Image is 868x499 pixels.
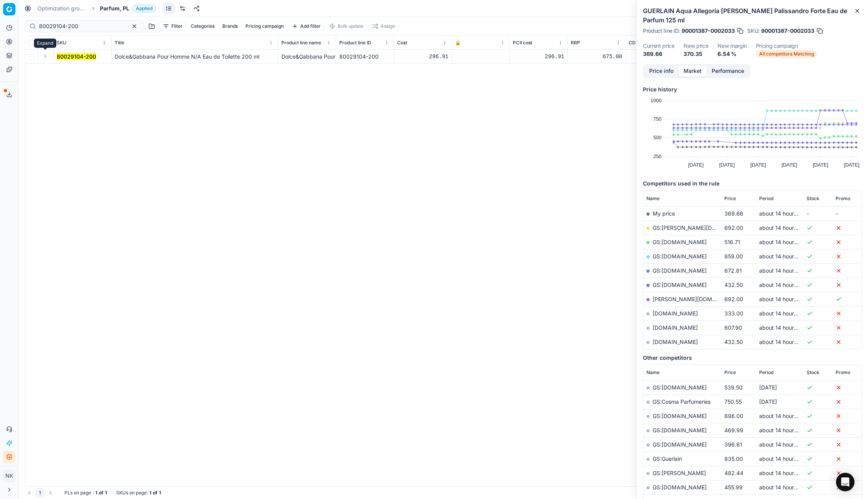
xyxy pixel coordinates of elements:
span: All competitors Matching [756,50,817,58]
span: 90001387-0002033 [682,27,735,35]
span: Stock [807,369,819,376]
nav: pagination [25,488,55,497]
button: 80029104-200 [57,53,96,61]
h5: Competitors used in the rule [643,180,862,187]
a: GS:[PERSON_NAME] [653,470,706,476]
button: Filter [159,22,186,31]
span: about 14 hours ago [759,455,808,462]
text: [DATE] [813,162,828,168]
strong: 1 [149,490,151,496]
span: Price [724,369,736,376]
dd: 369.66 [643,50,674,58]
span: Title [115,40,124,46]
span: NK [3,470,15,482]
span: Product line ID : [643,28,680,34]
button: Expand all [41,38,50,47]
text: 750 [653,116,662,122]
dt: New margin [717,43,747,49]
div: Open Intercom Messenger [836,473,854,491]
text: 250 [653,153,662,159]
span: about 14 hours ago [759,239,808,245]
span: Period [759,369,773,376]
text: [DATE] [750,162,766,168]
h5: Other competitors [643,354,862,362]
span: 750.55 [724,398,742,405]
span: 432.50 [724,282,743,288]
span: 539.50 [724,384,743,391]
div: 80029104-200 [339,53,391,61]
span: Dolce&Gabbana Pour Homme N/A Eau de Toilette 200 ml [115,53,259,60]
button: Bulk update [326,22,367,31]
button: Pricing campaign [242,22,287,31]
a: [PERSON_NAME][DOMAIN_NAME] [653,296,742,302]
a: GS:[DOMAIN_NAME] [653,253,707,260]
text: [DATE] [844,162,859,168]
a: Optimization groups [37,5,87,12]
span: 90001387-0002033 [761,27,814,35]
a: GS:Guerlain [653,455,682,462]
div: 296.91 [513,53,564,61]
a: GS:[DOMAIN_NAME] [653,282,707,288]
strong: 1 [159,490,161,496]
strong: of [153,490,157,496]
span: Applied [132,5,156,12]
a: GS:[DOMAIN_NAME] [653,267,707,274]
a: GS:Cosma Parfumeries [653,398,711,405]
button: Brands [219,22,241,31]
button: Go to previous page [25,488,34,497]
span: about 14 hours ago [759,267,808,274]
span: Parfum, PLApplied [100,5,156,12]
span: Cost [397,40,407,46]
span: Parfum, PL [100,5,129,12]
span: about 14 hours ago [759,310,808,317]
div: Dolce&Gabbana Pour Homme N/A Eau de Toilette 200 ml [281,53,333,61]
button: Price info [644,66,678,77]
span: 432.50 [724,339,743,345]
dd: 370.35 [684,50,708,58]
a: [DOMAIN_NAME] [653,339,698,345]
nav: breadcrumb [37,5,156,12]
span: 469.99 [724,427,743,433]
span: 672.81 [724,267,742,274]
span: PCII cost [513,40,532,46]
strong: of [99,490,103,496]
a: [DOMAIN_NAME] [653,324,698,331]
span: 692.00 [724,224,743,231]
span: about 14 hours ago [759,296,808,302]
span: about 14 hours ago [759,224,808,231]
input: Search by SKU or title [39,22,124,30]
a: GS:[DOMAIN_NAME] [653,427,707,433]
span: about 14 hours ago [759,427,808,433]
span: about 14 hours ago [759,253,808,260]
span: Product line ID [339,40,371,46]
span: [DATE] [759,398,777,405]
button: Performance [707,66,749,77]
a: GS:[DOMAIN_NAME] [653,384,707,391]
button: Categories [188,22,218,31]
span: Name [646,369,660,376]
span: about 14 hours ago [759,484,808,491]
dt: Current price [643,43,674,49]
span: 859.00 [724,253,743,260]
span: SKUs on page : [116,490,148,496]
h2: GUERLAIN Aqua Allegoria [PERSON_NAME] Palissandro Forte Eau de Parfum 125 ml [643,6,862,25]
span: CD min Price [629,40,658,46]
span: PLs on page [64,490,91,496]
span: SKU [57,40,66,46]
span: [DATE] [759,384,777,391]
span: My price [653,210,675,217]
span: 482.44 [724,470,743,476]
a: [DOMAIN_NAME] [653,310,698,317]
a: GS:[DOMAIN_NAME] [653,441,707,448]
span: about 14 hours ago [759,210,808,217]
text: [DATE] [688,162,704,168]
text: 1000 [651,98,662,103]
span: Promo [836,369,850,376]
div: 319.00 [629,53,680,61]
div: 675.00 [571,53,622,61]
span: about 14 hours ago [759,413,808,419]
span: about 14 hours ago [759,282,808,288]
span: Promo [836,196,850,202]
div: 296.91 [397,53,448,61]
button: 1 [36,488,44,497]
